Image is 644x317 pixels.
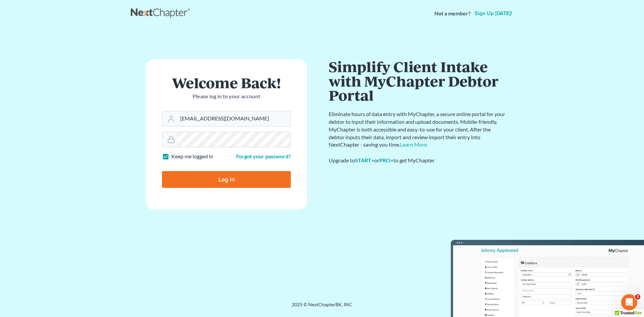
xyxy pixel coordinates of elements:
input: Email Address [177,111,290,126]
label: Keep me logged in [171,153,213,160]
h1: Welcome Back! [162,75,291,90]
span: 3 [635,294,640,300]
iframe: Intercom live chat [621,294,637,310]
a: PRO+ [379,157,393,163]
p: Eliminate hours of data entry with MyChapter, a secure online portal for your debtor to input the... [329,110,506,149]
a: Learn More [400,141,427,148]
div: 2025 © NextChapterBK, INC [131,301,513,313]
strong: Not a member? [434,10,471,17]
a: Forgot your password? [236,153,291,159]
h1: Simplify Client Intake with MyChapter Debtor Portal [329,59,506,102]
a: Sign up [DATE]! [473,11,513,16]
a: START+ [355,157,374,163]
p: Please log in to your account [162,93,291,100]
input: Log In [162,171,291,188]
div: Upgrade to or to get MyChapter [329,157,506,164]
